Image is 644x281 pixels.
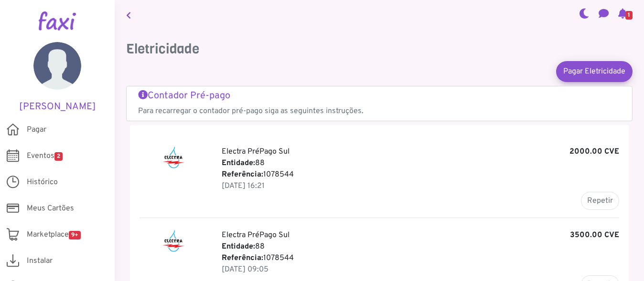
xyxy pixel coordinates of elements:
b: Entidade: [222,242,255,251]
b: Entidade: [222,158,255,168]
p: 1078544 [222,252,619,264]
span: Eventos [27,150,63,162]
p: 88 [222,157,619,169]
span: Pagar [27,124,46,135]
h5: Contador Pré-pago [138,90,621,102]
p: Para recarregar o contador pré-pago siga as seguintes instruções. [138,105,621,117]
span: Marketplace [27,229,81,240]
p: 24 Jul 2025, 10:05 [222,264,619,275]
button: Repetir [581,192,619,210]
span: Instalar [27,255,53,267]
h5: [PERSON_NAME] [14,101,100,113]
img: Electra PréPago Sul [161,146,186,169]
img: Electra PréPago Sul [161,229,186,252]
p: Electra PréPago Sul [222,146,619,157]
p: 1078544 [222,169,619,180]
span: Meus Cartões [27,203,74,214]
p: 88 [222,241,619,252]
span: 2 [54,152,63,161]
b: Referência: [222,170,263,179]
b: Referência: [222,253,263,263]
a: Contador Pré-pago Para recarregar o contador pré-pago siga as seguintes instruções. [138,90,621,117]
span: Histórico [27,177,58,188]
span: 9+ [69,231,81,239]
p: Electra PréPago Sul [222,229,619,241]
a: [PERSON_NAME] [14,42,100,113]
span: 1 [625,11,633,20]
b: 3500.00 CVE [570,229,619,241]
h3: Eletricidade [126,41,633,57]
p: 31 Aug 2025, 17:21 [222,180,619,192]
a: Pagar Eletricidade [556,61,633,82]
b: 2000.00 CVE [569,146,619,157]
